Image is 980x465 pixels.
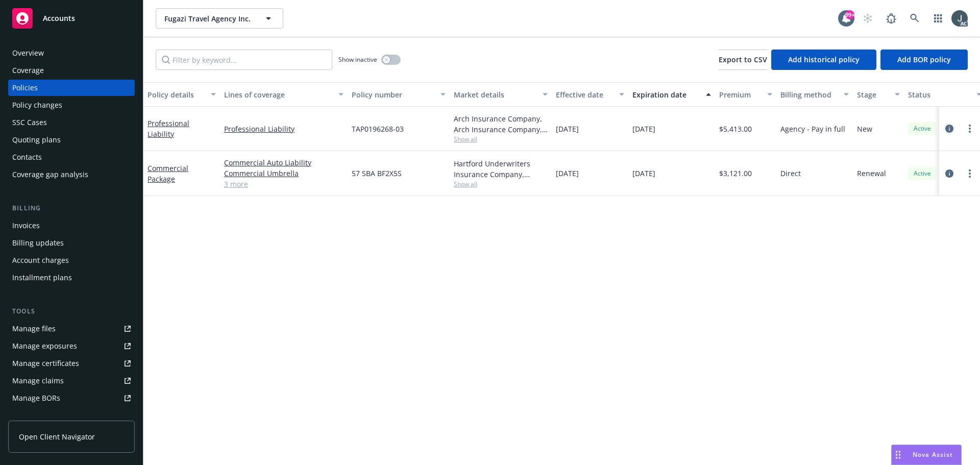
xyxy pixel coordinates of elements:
[891,445,962,465] button: Nova Assist
[628,82,715,107] button: Expiration date
[8,97,135,113] a: Policy changes
[12,390,60,406] div: Manage BORs
[913,450,953,459] span: Nova Assist
[845,10,854,19] div: 99+
[8,373,135,389] a: Manage claims
[715,82,776,107] button: Premium
[632,124,655,134] span: [DATE]
[771,50,876,70] button: Add historical policy
[788,55,860,64] span: Add historical policy
[12,355,79,372] div: Manage certificates
[857,8,878,29] a: Start snowing
[12,321,56,337] div: Manage files
[8,45,135,61] a: Overview
[780,168,801,179] span: Direct
[12,338,77,354] div: Manage exposures
[719,55,767,64] span: Export to CSV
[12,407,90,424] div: Summary of insurance
[352,124,404,134] span: TAP0196268-03
[8,62,135,79] a: Coverage
[8,235,135,251] a: Billing updates
[719,50,767,70] button: Export to CSV
[454,89,536,100] div: Market details
[8,166,135,183] a: Coverage gap analysis
[224,89,332,100] div: Lines of coverage
[556,168,579,179] span: [DATE]
[853,82,904,107] button: Stage
[12,132,61,148] div: Quoting plans
[12,80,38,96] div: Policies
[8,203,135,213] div: Billing
[780,124,845,134] span: Agency - Pay in full
[12,235,64,251] div: Billing updates
[8,149,135,165] a: Contacts
[857,89,889,100] div: Stage
[951,10,968,27] img: photo
[556,124,579,134] span: [DATE]
[12,62,44,79] div: Coverage
[928,8,948,29] a: Switch app
[352,168,402,179] span: 57 SBA BF2X5S
[719,124,752,134] span: $5,413.00
[224,157,344,168] a: Commercial Auto Liability
[454,158,548,180] div: Hartford Underwriters Insurance Company, Hartford Insurance Group
[454,113,548,135] div: Arch Insurance Company, Arch Insurance Company, Affinity
[12,114,47,131] div: SSC Cases
[8,270,135,286] a: Installment plans
[220,82,348,107] button: Lines of coverage
[348,82,450,107] button: Policy number
[43,14,75,22] span: Accounts
[552,82,628,107] button: Effective date
[224,168,344,179] a: Commercial Umbrella
[908,89,970,100] div: Status
[12,45,44,61] div: Overview
[912,124,933,133] span: Active
[632,168,655,179] span: [DATE]
[148,89,205,100] div: Policy details
[148,163,188,184] a: Commercial Package
[12,97,62,113] div: Policy changes
[19,431,95,442] span: Open Client Navigator
[8,338,135,354] a: Manage exposures
[892,445,904,464] div: Drag to move
[8,355,135,372] a: Manage certificates
[964,123,976,135] a: more
[632,89,700,100] div: Expiration date
[8,217,135,234] a: Invoices
[556,89,613,100] div: Effective date
[904,8,925,29] a: Search
[912,169,933,178] span: Active
[8,321,135,337] a: Manage files
[8,252,135,268] a: Account charges
[780,89,838,100] div: Billing method
[156,50,332,70] input: Filter by keyword...
[8,80,135,96] a: Policies
[12,166,88,183] div: Coverage gap analysis
[224,179,344,189] a: 3 more
[454,135,548,143] span: Show all
[857,124,872,134] span: New
[943,123,955,135] a: circleInformation
[338,55,377,64] span: Show inactive
[719,89,761,100] div: Premium
[12,373,64,389] div: Manage claims
[897,55,951,64] span: Add BOR policy
[156,8,283,29] button: Fugazi Travel Agency Inc.
[8,114,135,131] a: SSC Cases
[943,167,955,180] a: circleInformation
[450,82,552,107] button: Market details
[8,4,135,33] a: Accounts
[454,180,548,188] span: Show all
[8,390,135,406] a: Manage BORs
[857,168,886,179] span: Renewal
[8,306,135,316] div: Tools
[12,217,40,234] div: Invoices
[8,407,135,424] a: Summary of insurance
[8,132,135,148] a: Quoting plans
[224,124,344,134] a: Professional Liability
[880,50,968,70] button: Add BOR policy
[12,270,72,286] div: Installment plans
[719,168,752,179] span: $3,121.00
[12,149,42,165] div: Contacts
